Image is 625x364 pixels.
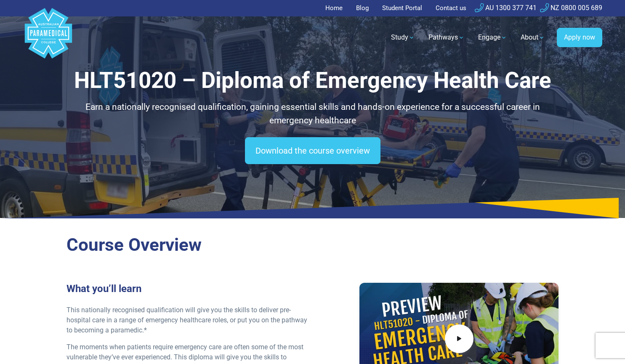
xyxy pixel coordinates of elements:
a: Engage [473,26,512,49]
a: Apply now [557,28,602,47]
a: About [516,26,550,49]
a: NZ 0800 005 689 [540,4,602,12]
a: Pathways [423,26,470,49]
h1: HLT51020 – Diploma of Emergency Health Care [66,67,559,94]
a: Australian Paramedical College [23,16,74,59]
a: Study [386,26,420,49]
h2: Course Overview [66,234,559,256]
a: Download the course overview [245,137,380,164]
p: Earn a nationally recognised qualification, gaining essential skills and hands-on experience for ... [66,101,559,127]
a: AU 1300 377 741 [475,4,537,12]
h3: What you’ll learn [66,283,308,295]
p: This nationally recognised qualification will give you the skills to deliver pre-hospital care in... [66,305,308,335]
